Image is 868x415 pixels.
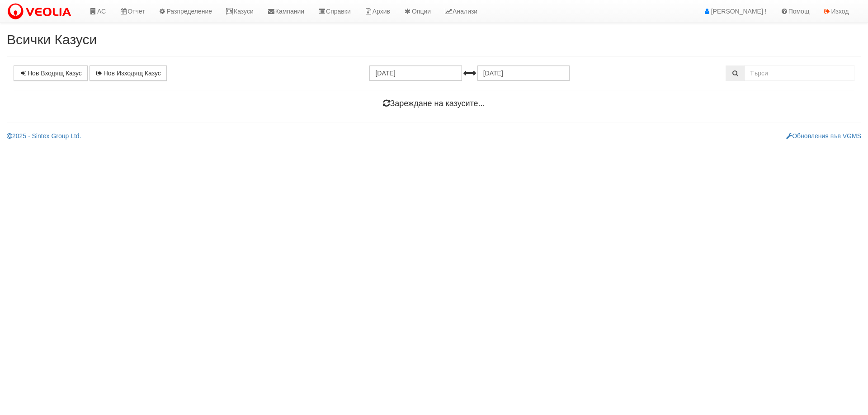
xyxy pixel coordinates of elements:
[14,65,88,81] a: Нов Входящ Казус
[14,99,854,108] h4: Зареждане на казусите...
[786,132,861,140] a: Обновления във VGMS
[90,65,167,81] a: Нов Изходящ Казус
[7,132,81,140] a: 2025 - Sintex Group Ltd.
[745,65,854,81] input: Търсене по Идентификатор, Бл/Вх/Ап, Тип, Описание, Моб. Номер, Имейл, Файл, Коментар,
[7,2,75,21] img: VeoliaLogo.png
[7,32,861,47] h2: Всички Казуси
